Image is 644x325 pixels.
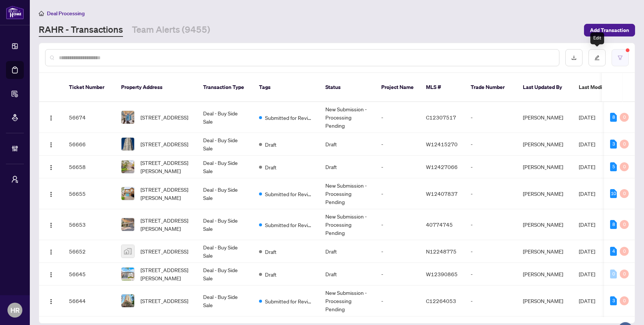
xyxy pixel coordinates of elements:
[121,245,134,258] img: thumbnail-img
[265,270,277,278] span: Draft
[517,240,573,263] td: [PERSON_NAME]
[375,286,420,316] td: -
[426,271,458,277] span: W12390865
[579,83,624,91] span: Last Modified Date
[610,247,617,256] div: 4
[319,133,375,156] td: Draft
[39,23,123,37] a: RAHR - Transactions
[48,115,54,121] img: Logo
[253,73,319,102] th: Tags
[141,113,188,121] span: [STREET_ADDRESS]
[197,133,253,156] td: Deal - Buy Side Sale
[565,49,583,66] button: download
[375,209,420,240] td: -
[48,142,54,148] img: Logo
[426,248,457,255] span: N12248775
[620,270,629,278] div: 0
[612,49,629,66] button: filter
[48,191,54,197] img: Logo
[63,102,115,133] td: 56674
[141,247,188,255] span: [STREET_ADDRESS]
[45,219,57,230] button: Logo
[620,296,629,305] div: 0
[590,24,629,36] span: Add Transaction
[517,73,573,102] th: Last Updated By
[579,163,595,170] span: [DATE]
[121,111,134,124] img: thumbnail-img
[610,220,617,229] div: 8
[45,138,57,150] button: Logo
[620,247,629,256] div: 0
[588,49,606,66] button: edit
[197,263,253,286] td: Deal - Buy Side Sale
[197,102,253,133] td: Deal - Buy Side Sale
[610,296,617,305] div: 3
[594,55,600,60] span: edit
[375,263,420,286] td: -
[571,55,577,60] span: download
[579,297,595,304] span: [DATE]
[63,73,115,102] th: Ticket Number
[115,73,197,102] th: Property Address
[610,270,617,278] div: 0
[620,189,629,198] div: 0
[132,23,210,37] a: Team Alerts (9455)
[579,271,595,277] span: [DATE]
[426,141,458,147] span: W12415270
[620,113,629,122] div: 0
[614,299,637,321] button: Open asap
[517,133,573,156] td: [PERSON_NAME]
[197,240,253,263] td: Deal - Buy Side Sale
[426,297,456,304] span: C12264053
[375,156,420,178] td: -
[465,133,517,156] td: -
[121,294,134,307] img: thumbnail-img
[45,295,57,307] button: Logo
[517,156,573,178] td: [PERSON_NAME]
[141,216,191,233] span: [STREET_ADDRESS][PERSON_NAME]
[517,286,573,316] td: [PERSON_NAME]
[265,114,313,122] span: Submitted for Review
[426,190,458,197] span: W12407837
[426,163,458,170] span: W12427066
[121,268,134,280] img: thumbnail-img
[63,209,115,240] td: 56653
[573,73,640,102] th: Last Modified Date
[465,178,517,209] td: -
[579,114,595,121] span: [DATE]
[48,249,54,255] img: Logo
[265,221,313,229] span: Submitted for Review
[375,240,420,263] td: -
[465,156,517,178] td: -
[465,286,517,316] td: -
[45,161,57,173] button: Logo
[265,140,277,149] span: Draft
[319,286,375,316] td: New Submission - Processing Pending
[579,190,595,197] span: [DATE]
[265,190,313,198] span: Submitted for Review
[197,156,253,178] td: Deal - Buy Side Sale
[141,266,191,282] span: [STREET_ADDRESS][PERSON_NAME]
[375,73,420,102] th: Project Name
[620,140,629,149] div: 0
[517,102,573,133] td: [PERSON_NAME]
[121,218,134,231] img: thumbnail-img
[45,245,57,257] button: Logo
[319,178,375,209] td: New Submission - Processing Pending
[141,185,191,202] span: [STREET_ADDRESS][PERSON_NAME]
[121,187,134,200] img: thumbnail-img
[517,209,573,240] td: [PERSON_NAME]
[197,209,253,240] td: Deal - Buy Side Sale
[10,305,20,315] span: HR
[319,156,375,178] td: Draft
[319,102,375,133] td: New Submission - Processing Pending
[517,178,573,209] td: [PERSON_NAME]
[197,178,253,209] td: Deal - Buy Side Sale
[420,73,465,102] th: MLS #
[426,114,456,121] span: C12307517
[48,272,54,278] img: Logo
[465,209,517,240] td: -
[47,10,85,17] span: Deal Processing
[517,263,573,286] td: [PERSON_NAME]
[48,165,54,171] img: Logo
